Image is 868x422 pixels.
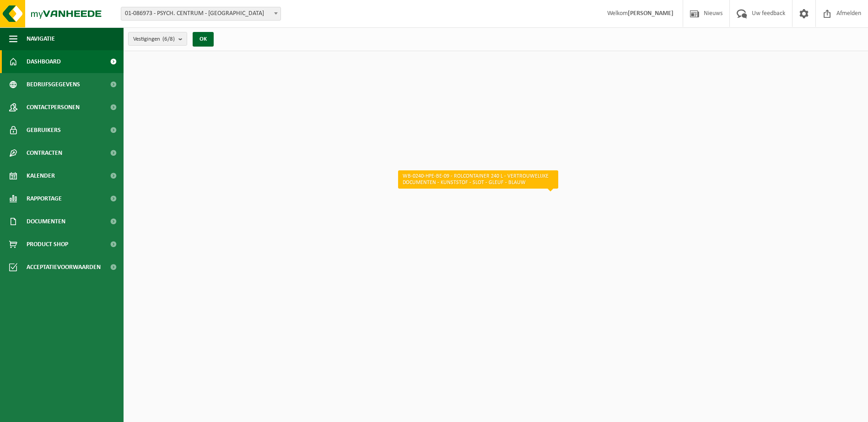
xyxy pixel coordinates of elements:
[27,73,80,96] span: Bedrijfsgegevens
[27,256,101,279] span: Acceptatievoorwaarden
[162,36,175,42] count: (6/8)
[133,32,175,46] span: Vestigingen
[121,7,281,21] span: 01-086973 - PSYCH. CENTRUM - ST HIERONYMUS - SINT-NIKLAAS
[27,96,80,119] span: Contactpersonen
[193,32,214,47] button: OK
[27,187,62,210] span: Rapportage
[27,50,61,73] span: Dashboard
[27,233,68,256] span: Product Shop
[128,32,187,46] button: Vestigingen(6/8)
[628,10,674,17] strong: [PERSON_NAME]
[27,119,61,142] span: Gebruikers
[121,7,280,20] span: 01-086973 - PSYCH. CENTRUM - ST HIERONYMUS - SINT-NIKLAAS
[27,210,65,233] span: Documenten
[27,142,62,164] span: Contracten
[27,164,55,187] span: Kalender
[27,27,55,50] span: Navigatie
